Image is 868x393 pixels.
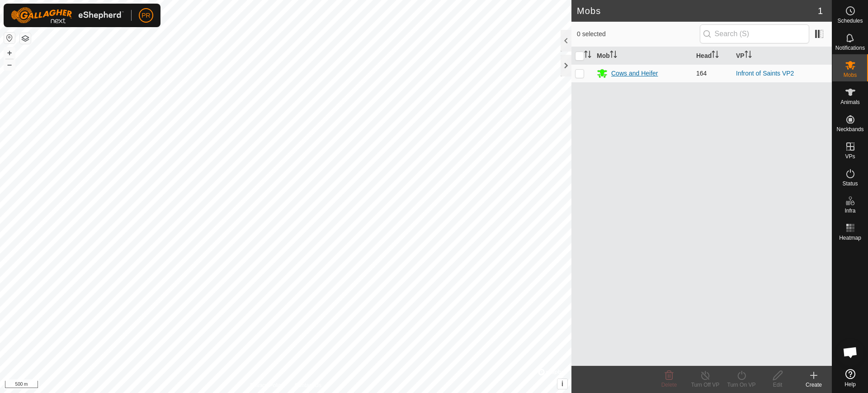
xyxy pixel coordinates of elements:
span: 1 [818,4,823,18]
span: 164 [696,70,707,77]
th: Head [693,47,732,65]
span: Delete [661,382,677,388]
button: Reset Map [4,33,15,43]
div: Edit [759,381,796,389]
button: Map Layers [20,33,31,44]
a: Privacy Policy [250,381,284,389]
span: Help [844,382,856,387]
img: Gallagher Logo [11,7,124,24]
span: i [561,380,563,388]
div: Cows and Heifer [611,69,658,78]
span: Animals [840,99,860,105]
p-sorticon: Activate to sort [712,52,719,59]
a: Help [832,365,868,391]
span: PR [142,11,150,20]
span: Mobs [844,72,857,78]
span: Schedules [837,18,863,24]
span: Status [842,181,858,186]
th: Mob [593,47,693,65]
div: Turn Off VP [687,381,723,389]
span: Heatmap [839,235,861,241]
a: Infront of Saints VP2 [736,70,794,77]
h2: Mobs [577,5,818,16]
button: – [4,59,15,70]
div: Open chat [837,339,864,366]
div: Turn On VP [723,381,759,389]
button: i [557,379,567,389]
input: Search (S) [700,24,809,43]
p-sorticon: Activate to sort [584,52,591,59]
p-sorticon: Activate to sort [745,52,752,59]
th: VP [732,47,832,65]
div: Create [796,381,832,389]
span: 0 selected [577,29,700,39]
span: Infra [844,208,855,213]
a: Contact Us [295,381,321,389]
span: VPs [845,154,855,159]
span: Neckbands [836,127,863,132]
button: + [4,47,15,58]
span: Notifications [835,45,865,51]
p-sorticon: Activate to sort [610,52,617,59]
